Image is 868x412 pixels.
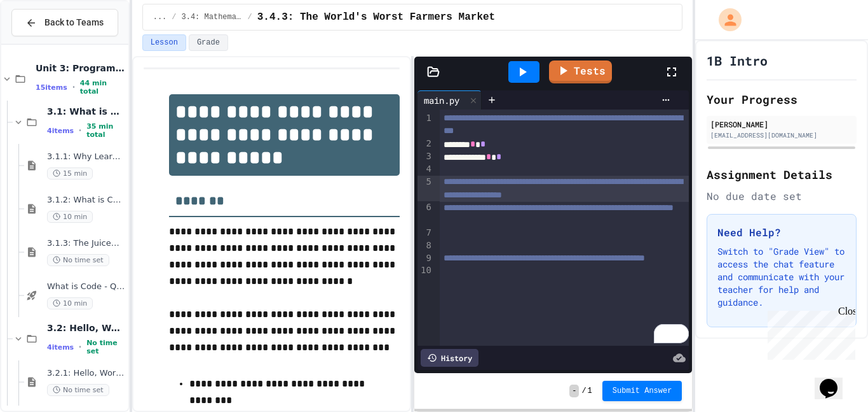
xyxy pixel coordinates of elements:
[707,90,857,108] h2: Your Progress
[417,150,433,163] div: 3
[763,306,855,360] iframe: chat widget
[705,5,745,34] div: My Account
[47,254,109,266] span: No time set
[47,152,126,162] span: 3.1.1: Why Learn to Program?
[189,34,228,51] button: Grade
[569,385,579,397] span: -
[36,83,67,92] span: 15 items
[182,12,243,22] span: 3.4: Mathematical Operators
[417,94,466,107] div: main.py
[717,225,846,240] h3: Need Help?
[47,211,93,223] span: 10 min
[417,90,482,110] div: main.py
[142,34,186,51] button: Lesson
[36,62,126,74] span: Unit 3: Programming Fundamentals
[47,127,74,135] span: 4 items
[5,5,88,81] div: Chat with us now!Close
[11,9,118,36] button: Back to Teams
[417,227,433,239] div: 7
[417,138,433,150] div: 2
[47,167,93,180] span: 15 min
[710,118,853,130] div: [PERSON_NAME]
[257,10,495,25] span: 3.4.3: The World's Worst Farmers Market
[47,322,126,334] span: 3.2: Hello, World!
[79,125,81,136] span: •
[417,112,433,138] div: 1
[72,82,75,92] span: •
[153,12,167,22] span: ...
[47,368,126,379] span: 3.2.1: Hello, World!
[588,386,592,396] span: 1
[86,339,126,355] span: No time set
[47,106,126,117] span: 3.1: What is Code?
[440,110,689,346] div: To enrich screen reader interactions, please activate Accessibility in Grammarly extension settings
[707,188,857,204] div: No due date set
[417,264,433,290] div: 10
[549,60,612,83] a: Tests
[248,12,252,22] span: /
[707,166,857,183] h2: Assignment Details
[44,16,104,29] span: Back to Teams
[717,245,846,309] p: Switch to "Grade View" to access the chat feature and communicate with your teacher for help and ...
[80,79,126,96] span: 44 min total
[47,281,126,292] span: What is Code - Quiz
[710,131,853,140] div: [EMAIL_ADDRESS][DOMAIN_NAME]
[417,239,433,252] div: 8
[815,361,855,399] iframe: chat widget
[417,201,433,227] div: 6
[707,52,768,69] h1: 1B Intro
[47,384,109,396] span: No time set
[47,238,126,249] span: 3.1.3: The JuiceMind IDE
[581,386,586,396] span: /
[172,12,176,22] span: /
[613,386,672,396] span: Submit Answer
[47,343,74,352] span: 4 items
[47,195,126,206] span: 3.1.2: What is Code?
[417,163,433,176] div: 4
[47,297,93,309] span: 10 min
[602,381,682,401] button: Submit Answer
[417,176,433,201] div: 5
[417,252,433,265] div: 9
[79,342,81,352] span: •
[421,349,478,367] div: History
[86,122,126,139] span: 35 min total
